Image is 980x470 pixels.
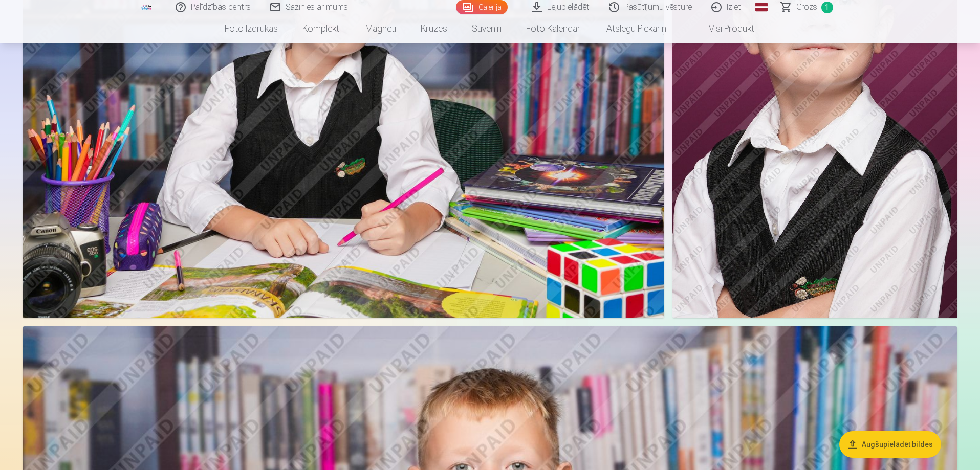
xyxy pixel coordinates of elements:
[514,14,594,43] a: Foto kalendāri
[680,14,768,43] a: Visi produkti
[821,2,833,13] span: 1
[839,431,941,458] button: Augšupielādēt bildes
[796,1,817,13] span: Grozs
[353,14,408,43] a: Magnēti
[408,14,460,43] a: Krūzes
[460,14,514,43] a: Suvenīri
[212,14,290,43] a: Foto izdrukas
[141,4,153,10] img: /fa1
[594,14,680,43] a: Atslēgu piekariņi
[290,14,353,43] a: Komplekti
